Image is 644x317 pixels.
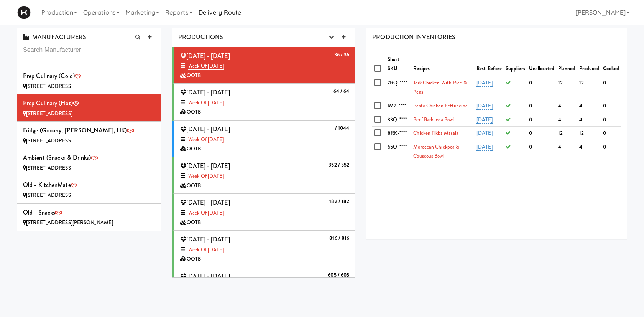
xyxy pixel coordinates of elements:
td: 0 [527,76,556,99]
a: Week of [DATE] [188,99,224,106]
th: Unallocated [527,53,556,76]
a: Week of [DATE] [188,246,224,253]
b: 36 / 36 [334,51,350,58]
span: [STREET_ADDRESS] [26,192,72,199]
span: PRODUCTIONS [178,33,223,41]
li: / 1044 [DATE] - [DATE]Week of [DATE]OOTB [172,121,355,157]
a: Pesto Chicken Fettuccine [413,102,467,109]
li: 352 / 352 [DATE] - [DATE]Week of [DATE]OOTB [172,157,355,194]
b: 182 / 182 [329,198,349,205]
li: 36 / 36 [DATE] - [DATE]Week of [DATE]OOTB [172,47,355,84]
td: 12 [556,76,577,99]
th: Cooked [601,53,621,76]
tr: 8RK-****Chicken Tikka Masala[DATE]012120 [372,127,621,140]
span: [STREET_ADDRESS] [26,110,72,117]
a: Beef Barbacoa Bowl [413,116,454,123]
td: 12 [577,127,601,140]
span: [STREET_ADDRESS] [26,83,72,90]
a: Week of [DATE] [188,209,224,216]
li: Ambient (Snacks & Drinks)[STREET_ADDRESS] [17,149,161,176]
th: Suppliers [504,53,527,76]
span: Prep Culinary (Hot) [23,99,73,107]
td: 4 [556,99,577,113]
span: Prep Culinary (Cold) [23,71,75,80]
span: [DATE] - [DATE] [180,51,230,60]
th: Recipes [411,53,474,76]
a: Moroccan Chickpea & Couscous Bowl [413,143,459,160]
td: 12 [556,127,577,140]
td: 4 [556,140,577,163]
span: [DATE] - [DATE] [180,162,230,170]
th: Short SKU [386,53,411,76]
li: 182 / 182 [DATE] - [DATE]Week of [DATE]OOTB [172,194,355,231]
div: OOTB [180,144,349,154]
td: 0 [527,99,556,113]
td: 0 [601,76,621,99]
li: Old - KitchenMate[STREET_ADDRESS] [17,176,161,203]
div: OOTB [180,107,349,117]
td: 0 [527,127,556,140]
a: [DATE] [476,102,493,110]
th: Produced [577,53,601,76]
tr: 7RQ-****Jerk Chicken With Rice & Peas[DATE]012120 [372,76,621,99]
div: OOTB [180,254,349,264]
b: 64 / 64 [333,88,350,95]
a: Week of [DATE] [188,136,224,143]
b: 816 / 816 [329,234,349,242]
tr: 33Q-****Beef Barbacoa Bowl[DATE]0440 [372,113,621,127]
a: Week of [DATE] [188,62,224,70]
th: Planned [556,53,577,76]
li: Old - Snacks[STREET_ADDRESS][PERSON_NAME] [17,204,161,231]
b: 352 / 352 [329,161,349,168]
a: Week of [DATE] [188,172,224,180]
span: [STREET_ADDRESS][PERSON_NAME] [26,219,113,226]
span: Fridge (Grocery, [PERSON_NAME], HK) [23,126,127,135]
img: Micromart [17,6,31,19]
li: Fridge (Grocery, [PERSON_NAME], HK)[STREET_ADDRESS] [17,122,161,149]
td: 0 [601,140,621,163]
td: 4 [577,99,601,113]
span: [STREET_ADDRESS] [26,137,72,144]
td: 0 [601,113,621,127]
span: [DATE] - [DATE] [180,125,230,134]
th: Best-Before [475,53,504,76]
div: OOTB [180,218,349,228]
a: [DATE] [476,116,493,124]
td: 0 [601,127,621,140]
td: 4 [577,140,601,163]
td: 4 [577,113,601,127]
span: Old - KitchenMate [23,180,71,189]
li: Prep Culinary (Hot)[STREET_ADDRESS] [17,94,161,122]
td: 12 [577,76,601,99]
input: Search Manufacturer [23,43,155,57]
li: 816 / 816 [DATE] - [DATE]Week of [DATE]OOTB [172,231,355,267]
span: [DATE] - [DATE] [180,198,230,207]
div: OOTB [180,181,349,191]
li: 64 / 64 [DATE] - [DATE]Week of [DATE]OOTB [172,84,355,121]
span: Old - Snacks [23,208,55,217]
b: 605 / 605 [328,271,349,279]
a: Chicken Tikka Masala [413,129,458,137]
b: / 1044 [335,124,350,132]
span: [STREET_ADDRESS] [26,164,72,172]
span: MANUFACTURERS [23,33,86,41]
td: 0 [601,99,621,113]
a: [DATE] [476,129,493,137]
tr: IM2-****Pesto Chicken Fettuccine[DATE]0440 [372,99,621,113]
li: 605 / 605 [DATE] - [DATE]Week of [DATE]OOTB [172,267,355,304]
td: 0 [527,113,556,127]
span: [DATE] - [DATE] [180,235,230,244]
span: [DATE] - [DATE] [180,88,230,97]
td: 0 [527,140,556,163]
a: Jerk Chicken With Rice & Peas [413,79,467,96]
td: 4 [556,113,577,127]
li: Prep Culinary (Cold)[STREET_ADDRESS] [17,67,161,94]
a: [DATE] [476,143,493,151]
tr: 65O-****Moroccan Chickpea & Couscous Bowl[DATE]0440 [372,140,621,163]
div: OOTB [180,71,349,81]
span: [DATE] - [DATE] [180,272,230,281]
a: [DATE] [476,79,493,87]
span: Ambient (Snacks & Drinks) [23,153,91,162]
span: PRODUCTION INVENTORIES [372,33,455,41]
